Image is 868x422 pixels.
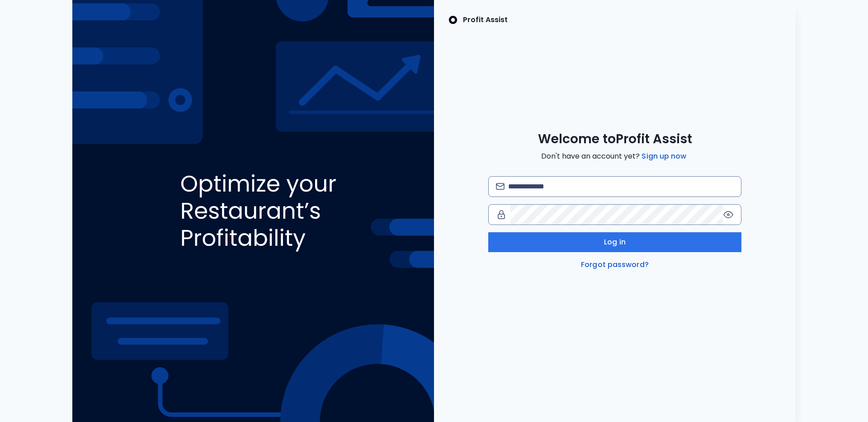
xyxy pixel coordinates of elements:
[488,232,741,252] button: Log in
[448,14,458,25] img: SpotOn Logo
[541,151,688,162] span: Don't have an account yet?
[538,131,692,147] span: Welcome to Profit Assist
[579,259,651,270] a: Forgot password?
[463,14,508,25] p: Profit Assist
[496,183,505,190] img: email
[604,237,626,248] span: Log in
[640,151,688,162] a: Sign up now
